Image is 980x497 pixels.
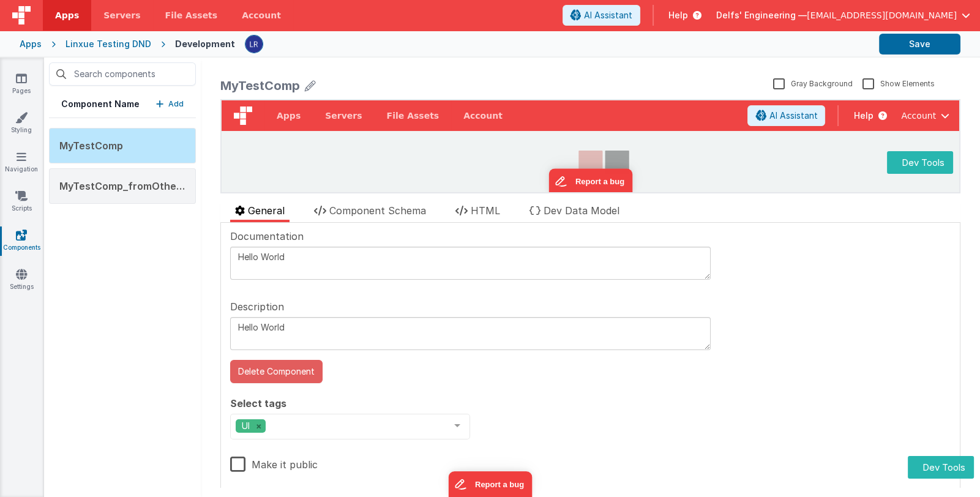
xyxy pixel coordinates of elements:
[329,204,426,217] span: Component Schema
[665,51,731,73] button: Dev Tools
[230,229,304,244] span: Documentation
[20,38,42,50] div: Apps
[242,420,250,431] span: UI
[584,9,632,21] span: AI Assistant
[168,98,184,110] p: Add
[773,77,853,89] label: Gray Background
[103,9,140,21] span: Servers
[879,34,960,54] button: Save
[716,9,970,21] button: Delfs' Engineering — [EMAIL_ADDRESS][DOMAIN_NAME]
[59,180,199,192] span: MyTestComp_fromOtherOrg
[49,62,196,86] input: Search components
[908,456,974,479] button: Dev Tools
[230,449,318,476] label: Make it public
[807,9,957,21] span: [EMAIL_ADDRESS][DOMAIN_NAME]
[248,204,285,217] span: General
[230,360,323,383] button: Delete Component
[862,77,935,89] label: Show Elements
[55,9,79,21] span: Apps
[563,5,640,26] button: AI Assistant
[327,68,411,94] iframe: Marker.io feedback button
[156,98,184,110] button: Add
[679,9,714,21] span: Account
[175,38,235,50] div: Development
[230,299,284,314] span: Description
[230,396,286,411] span: Select tags
[632,9,651,21] span: Help
[544,204,619,217] span: Dev Data Model
[471,204,500,217] span: HTML
[165,9,218,21] span: File Assets
[61,98,140,110] h5: Component Name
[448,471,532,497] iframe: Marker.io feedback button
[220,77,300,94] div: MyTestComp
[59,140,123,152] span: MyTestComp
[716,9,807,21] span: Delfs' Engineering —
[245,35,263,53] img: 0cc89ea87d3ef7af341bf65f2365a7ce
[668,9,688,21] span: Help
[547,9,596,21] span: AI Assistant
[679,9,728,21] button: Account
[65,38,151,50] div: Linxue Testing DND
[526,5,604,26] button: AI Assistant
